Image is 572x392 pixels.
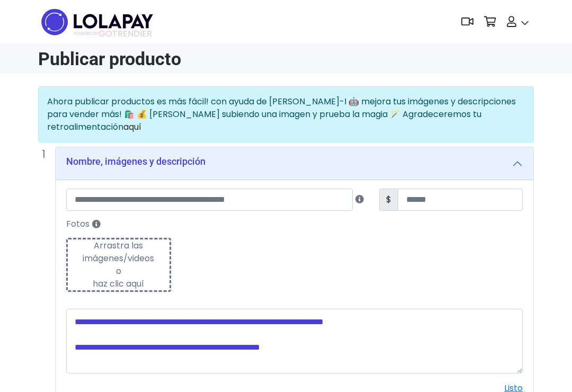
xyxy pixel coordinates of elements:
[60,215,529,234] label: Fotos
[68,239,169,290] div: Arrastra las imágenes/videos o haz clic aquí
[38,48,280,69] h1: Publicar producto
[38,5,156,39] img: logo
[47,95,516,133] span: Ahora publicar productos es más fácil! con ayuda de [PERSON_NAME]-I 🤖 mejora tus imágenes y descr...
[379,189,398,211] span: $
[74,29,152,39] span: TRENDIER
[99,28,112,40] span: GO
[66,156,205,167] h5: Nombre, imágenes y descripción
[74,31,99,37] span: POWERED BY
[56,147,533,180] button: Nombre, imágenes y descripción
[123,121,141,133] a: aquí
